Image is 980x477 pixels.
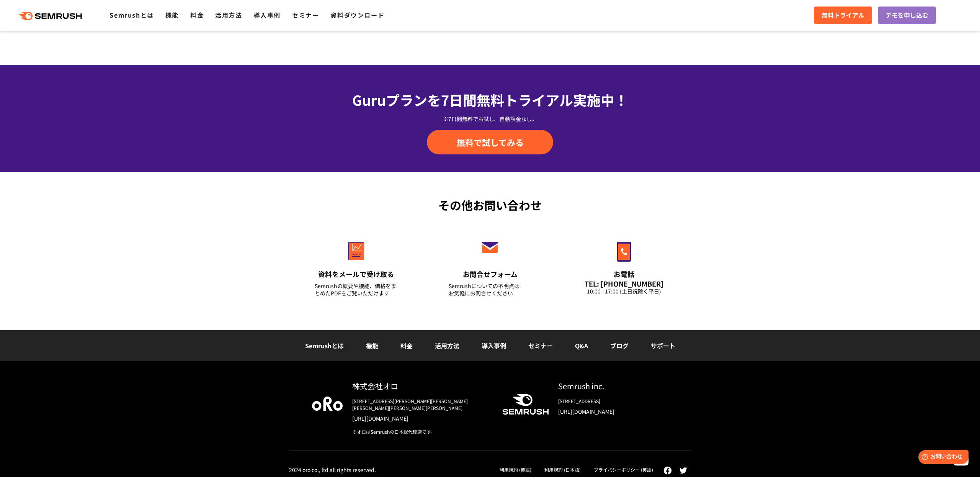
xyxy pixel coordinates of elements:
span: 無料トライアル [822,10,864,20]
div: お問合せフォーム [449,269,531,279]
div: TEL: [PHONE_NUMBER] [583,279,665,288]
a: 資料をメールで受け取る Semrushの概要や機能、価格をまとめたPDFをご覧いただけます [299,225,413,307]
div: ※7日間無料でお試し。自動課金なし。 [289,115,691,123]
span: 無料トライアル実施中！ [477,90,628,110]
a: プライバシーポリシー (英語) [594,466,653,473]
a: 活用方法 [435,341,459,350]
div: 資料をメールで受け取る [315,269,397,279]
div: その他お問い合わせ [289,197,691,214]
iframe: Help widget launcher [912,447,972,469]
div: ※オロはSemrushの日本総代理店です。 [352,428,490,435]
span: デモを申し込む [885,10,928,20]
a: サポート [651,341,675,350]
a: 導入事例 [482,341,506,350]
a: セミナー [528,341,553,350]
div: Guruプランを7日間 [289,89,691,110]
div: [STREET_ADDRESS] [558,398,668,405]
div: [STREET_ADDRESS][PERSON_NAME][PERSON_NAME][PERSON_NAME][PERSON_NAME][PERSON_NAME] [352,398,490,411]
div: 10:00 - 17:00 (土日祝除く平日) [583,288,665,295]
a: 料金 [190,10,204,20]
a: お問合せフォーム Semrushについての不明点はお気軽にお問合せください [433,225,547,307]
a: デモを申し込む [878,7,936,24]
a: 機能 [366,341,378,350]
div: お電話 [583,269,665,279]
a: ブログ [610,341,629,350]
div: 2024 oro co., ltd all rights reserved. [289,466,376,473]
a: 料金 [400,341,413,350]
a: 利用規約 (英語) [500,466,531,473]
div: Semrushについての不明点は お気軽にお問合せください [449,282,531,297]
a: セミナー [292,10,319,20]
img: facebook [663,466,672,475]
img: twitter [679,467,687,474]
a: 活用方法 [215,10,242,20]
a: Semrushとは [109,10,154,20]
div: Semrush inc. [558,380,668,392]
img: oro company [312,397,343,410]
a: [URL][DOMAIN_NAME] [352,415,490,422]
a: Q&A [575,341,588,350]
a: 無料トライアル [814,7,872,24]
div: 株式会社オロ [352,380,490,392]
div: Semrushの概要や機能、価格をまとめたPDFをご覧いただけます [315,282,397,297]
a: [URL][DOMAIN_NAME] [558,408,668,415]
span: 無料で試してみる [457,136,524,148]
a: 機能 [165,10,179,20]
a: 無料で試してみる [427,130,553,154]
a: 導入事例 [254,10,281,20]
a: Semrushとは [305,341,344,350]
a: 利用規約 (日本語) [544,466,581,473]
a: 資料ダウンロード [330,10,384,20]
